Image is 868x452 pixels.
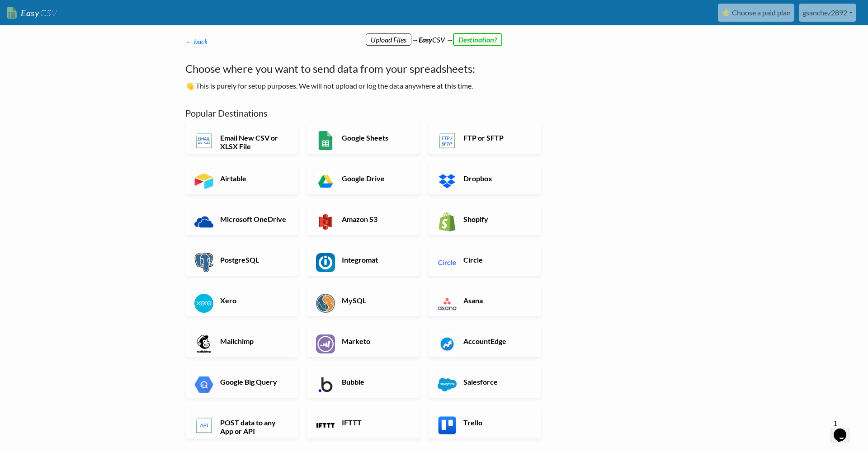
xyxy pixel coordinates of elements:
[218,337,289,345] h6: Mailchimp
[461,418,532,427] h6: Trello
[307,122,420,154] a: Google Sheets
[438,294,457,313] img: Asana App & API
[830,416,859,443] iframe: chat widget
[218,215,289,223] h6: Microsoft OneDrive
[429,244,541,276] a: Circle
[340,174,410,183] h6: Google Drive
[316,294,335,313] img: MySQL App & API
[438,375,457,394] img: Salesforce App & API
[185,203,298,235] a: Microsoft OneDrive
[429,366,541,398] a: Salesforce
[185,285,298,316] a: Xero
[340,296,410,305] h6: MySQL
[429,203,541,235] a: Shopify
[218,133,289,151] h6: Email New CSV or XLSX File
[307,366,420,398] a: Bubble
[218,255,289,264] h6: PostgreSQL
[194,131,213,150] img: Email New CSV or XLSX File App & API
[307,163,420,194] a: Google Drive
[316,334,335,353] img: Marketo App & API
[185,407,298,438] a: POST data to any App or API
[429,325,541,357] a: AccountEdge
[316,375,335,394] img: Bubble App & API
[194,416,213,435] img: POST data to any App or API App & API
[438,172,457,191] img: Dropbox App & API
[340,215,410,223] h6: Amazon S3
[340,377,410,386] h6: Bubble
[461,255,532,264] h6: Circle
[340,255,410,264] h6: Integromat
[185,325,298,357] a: Mailchimp
[185,122,298,154] a: Email New CSV or XLSX File
[218,296,289,305] h6: Xero
[461,133,532,142] h6: FTP or SFTP
[185,163,298,194] a: Airtable
[340,133,410,142] h6: Google Sheets
[461,377,532,386] h6: Salesforce
[194,253,213,272] img: PostgreSQL App & API
[438,212,457,231] img: Shopify App & API
[438,253,457,272] img: Circle App & API
[185,108,554,118] h5: Popular Destinations
[340,337,410,345] h6: Marketo
[799,4,856,22] a: gsanchez2892
[316,416,335,435] img: IFTTT App & API
[429,122,541,154] a: FTP or SFTP
[194,375,213,394] img: Google Big Query App & API
[39,7,57,19] span: CSV
[307,407,420,438] a: IFTTT
[307,203,420,235] a: Amazon S3
[185,61,554,77] h4: Choose where you want to send data from your spreadsheets:
[185,244,298,276] a: PostgreSQL
[340,418,410,427] h6: IFTTT
[194,212,213,231] img: Microsoft OneDrive App & API
[429,285,541,316] a: Asana
[438,416,457,435] img: Trello App & API
[194,294,213,313] img: Xero App & API
[194,172,213,191] img: Airtable App & API
[218,418,289,435] h6: POST data to any App or API
[185,366,298,398] a: Google Big Query
[307,244,420,276] a: Integromat
[438,334,457,353] img: AccountEdge App & API
[316,172,335,191] img: Google Drive App & API
[438,131,457,150] img: FTP or SFTP App & API
[429,163,541,194] a: Dropbox
[7,4,57,22] a: EasyCSV
[461,337,532,345] h6: AccountEdge
[461,174,532,183] h6: Dropbox
[461,296,532,305] h6: Asana
[185,37,208,46] a: ← back
[218,174,289,183] h6: Airtable
[316,212,335,231] img: Amazon S3 App & API
[218,377,289,386] h6: Google Big Query
[194,334,213,353] img: Mailchimp App & API
[429,407,541,438] a: Trello
[316,131,335,150] img: Google Sheets App & API
[718,4,794,22] a: ⭐ Choose a paid plan
[307,285,420,316] a: MySQL
[461,215,532,223] h6: Shopify
[316,253,335,272] img: Integromat App & API
[307,325,420,357] a: Marketo
[176,25,692,45] div: → CSV →
[185,80,554,91] p: 👋 This is purely for setup purposes. We will not upload or log the data anywhere at this time.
